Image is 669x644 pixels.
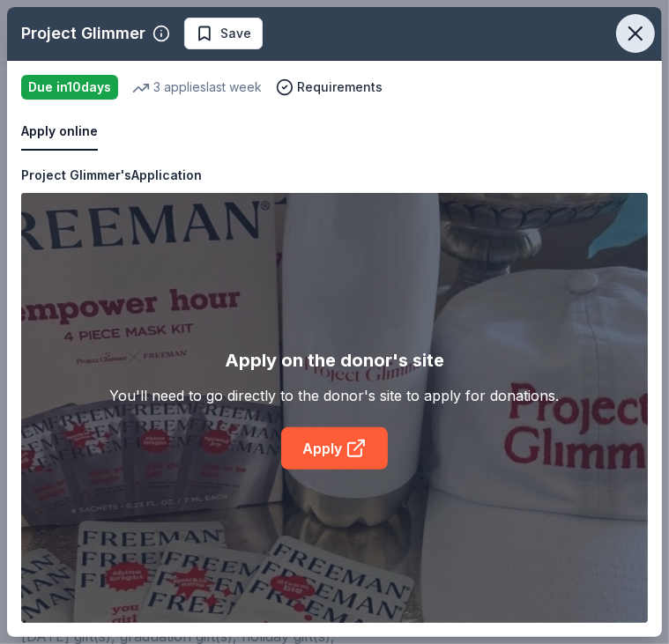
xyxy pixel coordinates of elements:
[297,77,383,98] span: Requirements
[281,427,388,470] a: Apply
[21,19,145,48] div: Project Glimmer
[110,385,560,406] div: You'll need to go directly to the donor's site to apply for donations.
[276,77,383,98] button: Requirements
[225,346,444,374] div: Apply on the donor's site
[132,77,262,98] div: 3 applies last week
[21,114,98,151] button: Apply online
[21,75,118,100] div: Due in 10 days
[220,23,251,44] span: Save
[21,165,202,186] div: Project Glimmer's Application
[184,18,263,49] button: Save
